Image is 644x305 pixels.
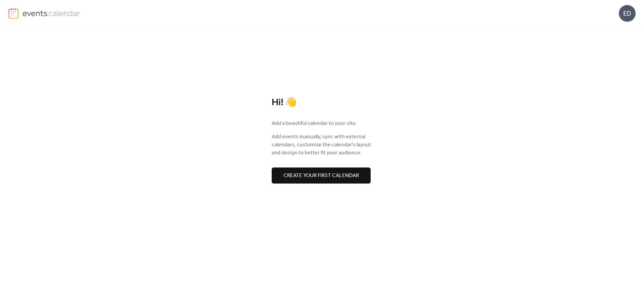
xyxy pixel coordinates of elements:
[8,8,18,19] img: logo
[272,167,371,183] button: Create your first calendar
[22,8,80,18] img: logo-type
[272,97,372,108] div: Hi! 👋
[272,133,372,157] span: Add events manually, sync with external calendars, customize the calendar's layout and design to ...
[272,120,357,128] span: Add a beautiful calendar to your site.
[619,5,636,22] div: ED
[283,172,359,180] span: Create your first calendar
